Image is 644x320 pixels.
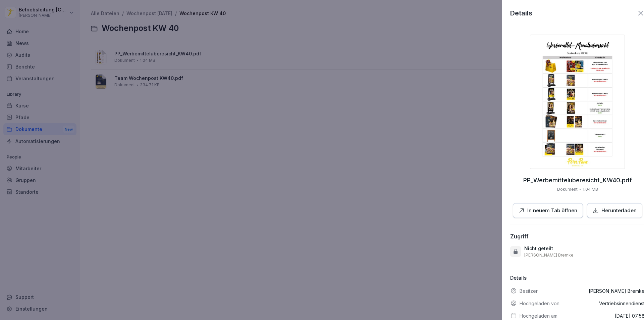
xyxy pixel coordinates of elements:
[523,177,632,184] p: PP_Werbemitteluberesicht_KW40.pdf
[510,233,529,240] div: Zugriff
[557,186,578,192] p: Dokument
[524,245,553,252] p: Nicht geteilt
[583,186,598,192] p: 1.04 MB
[530,35,625,169] img: thumbnail
[510,8,532,18] p: Details
[601,207,637,215] p: Herunterladen
[524,253,574,258] p: [PERSON_NAME] Bremke
[520,287,538,294] p: Besitzer
[587,203,642,218] button: Herunterladen
[520,300,559,307] p: Hochgeladen von
[527,207,577,215] p: In neuem Tab öffnen
[520,312,557,319] p: Hochgeladen am
[513,203,583,218] button: In neuem Tab öffnen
